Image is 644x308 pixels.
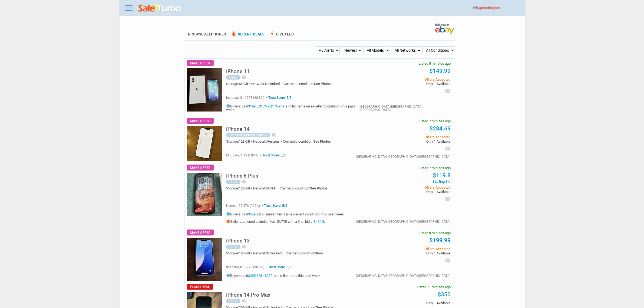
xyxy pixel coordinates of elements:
a: iPhone 6 Plus [226,174,258,178]
span: Make Offer [187,118,214,124]
a: iPhone 14 [226,127,250,132]
span: Trust Score: 5/5 [265,96,292,100]
div: Cosmetic condition: [283,140,331,143]
h5: iPhone 6 Plus [226,173,258,178]
div: Network: [253,251,286,255]
i: email [445,88,450,94]
div: Storage: [226,251,253,255]
h5: Seller auctioned a similar item [DATE] with a final bid of . [226,219,345,223]
span: Unlocked [265,82,280,86]
span: Hi! [473,6,477,10]
div: Used [226,75,240,80]
i: help [242,244,246,249]
span: 128 GB [239,186,250,190]
span: See Photos [310,186,328,190]
span: Only 1 Available [369,251,450,255]
span: Offers Accepted [369,186,450,189]
span: Listed 11 minutes ago [417,285,451,289]
img: s-l225.jpg [187,238,222,281]
span: Phones [211,32,226,36]
div: Storage: [226,82,251,86]
a: iPhone 13 [226,239,250,243]
div: Network: [251,82,284,86]
a: iPhone 11 [226,70,250,74]
div: Storage: [226,186,253,190]
a: $284.69 [430,125,451,132]
i: info [226,104,230,108]
div: Network: [253,186,280,190]
i: info [226,219,230,223]
span: Offers Accepted [369,247,450,251]
a: $199.99 [430,237,451,244]
div: Cracked (Screen / Back) [226,133,270,137]
h5: iPhone 13 [226,238,250,243]
span: Trust Score: 5/5 [265,265,292,269]
h5: iPhone 14 [226,126,250,132]
span: Only 1 Available [369,301,450,305]
span: itsabeau_81 1278 (98.8%) [226,265,264,269]
a: $199.5 [248,104,258,108]
span: Only 1 Available [369,140,450,143]
i: email [445,146,450,151]
img: s-l225.jpg [187,68,222,112]
a: Register [489,6,500,10]
span: nemean25 476 (100%) [226,204,260,208]
span: Make Offer [187,230,214,235]
div: Cosmetic condition: [286,251,323,255]
div: Cosmetic condition: [284,82,332,86]
span: itsabeau_81 1278 (98.8%) [226,96,264,100]
h5: Buyers paid , , for similar items (in excellent condition) this past week. [226,104,359,112]
span: Only 1 Available [369,82,450,86]
span: Make Offer [187,60,214,66]
i: info [226,273,230,277]
span: 128 GB [239,251,250,255]
img: s-l225.jpg [187,173,222,216]
div: [GEOGRAPHIC_DATA],[GEOGRAPHIC_DATA],[GEOGRAPHIC_DATA] [356,220,450,223]
span: See Photos [313,139,331,143]
a: local_fire_departmentRecent Deals [231,32,265,40]
span: AT&T [267,186,276,190]
img: saleturbo.com - Online Deals and Discount Coupons [138,4,182,13]
a: $350 [438,291,451,298]
div: [GEOGRAPHIC_DATA],[GEOGRAPHIC_DATA],[GEOGRAPHIC_DATA] [356,155,450,158]
span: Verizon [267,139,279,143]
a: Sign In [477,6,486,10]
span: or [486,6,500,10]
i: email [445,196,450,202]
span: Listed 8 minutes ago [419,231,451,235]
a: Browse AllPhones [188,32,226,36]
a: $176.9 [270,104,280,108]
span: 64 GB [239,82,248,86]
span: Make Offer [187,165,214,171]
a: $119.8 [433,172,451,179]
div: Used [226,245,240,249]
a: iPhone 14 Pro Max [226,293,270,297]
h5: iPhone 14 Pro Max [226,292,270,297]
a: boltLive Feed [269,32,294,40]
span: Trust Score: 5/5 [261,204,287,208]
div: Storage: [226,140,253,143]
span: Listed 7 minutes ago [419,119,451,123]
span: Listed 5 minutes ago [419,62,451,65]
a: $285 [248,274,256,278]
a: $529.22 [248,212,260,216]
span: Offers Accepted [369,78,450,81]
span: Listed 7 minutes ago [419,166,451,170]
span: Trust Score: 5/5 [259,153,286,157]
span: local_fire_department [231,31,236,36]
div: Cosmetic condition: [280,186,328,190]
div: Used [226,299,240,303]
div: Used [226,180,240,184]
i: help [242,299,246,303]
div: [GEOGRAPHIC_DATA],[GEOGRAPHIC_DATA],[GEOGRAPHIC_DATA] [359,105,450,112]
a: $272 [265,274,272,278]
div: Network: [253,140,283,143]
span: Unlocked [267,251,282,255]
img: s-l225.jpg [187,126,222,161]
i: help [242,179,246,184]
a: $176.9 [259,104,269,108]
h5: Buyers paid , , for similar items this past week. [226,273,321,277]
span: Offers Accepted [369,135,450,139]
i: help [242,75,246,79]
span: 128 GB [239,139,250,143]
